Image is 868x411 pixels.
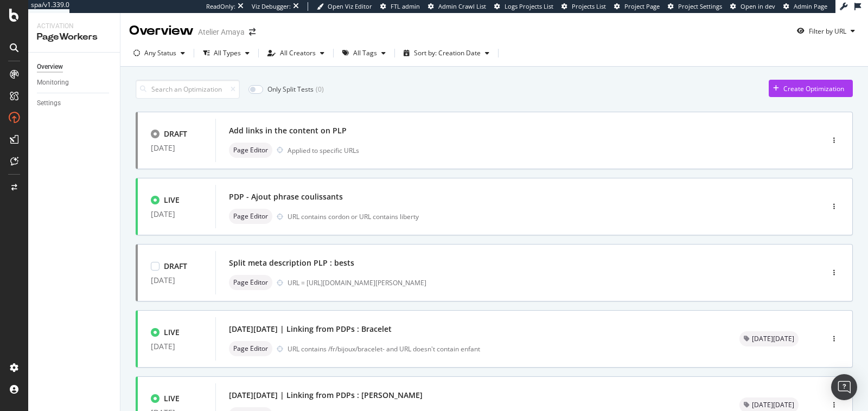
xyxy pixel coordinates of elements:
[809,27,846,36] div: Filter by URL
[380,2,420,11] a: FTL admin
[572,2,606,10] span: Projects List
[229,191,343,202] div: PDP - Ajout phrase coulissants
[288,344,713,354] div: URL contains /fr/bijoux/bracelet- and URL doesn't contain enfant
[37,61,63,73] div: Overview
[151,210,202,219] div: [DATE]
[280,50,316,56] div: All Creators
[288,212,777,221] div: URL contains cordon or URL contains liberty
[37,98,61,109] div: Settings
[668,2,722,11] a: Project Settings
[37,77,112,88] a: Monitoring
[129,44,189,62] button: Any Status
[739,331,799,346] div: neutral label
[288,146,359,155] div: Applied to specific URLs
[229,209,272,224] div: neutral label
[37,61,112,73] a: Overview
[783,84,844,93] div: Create Optimization
[438,2,486,10] span: Admin Crawl List
[252,2,291,11] div: Viz Debugger:
[752,402,794,408] span: [DATE][DATE]
[164,393,180,404] div: LIVE
[233,147,268,153] span: Page Editor
[249,28,256,36] div: arrow-right-arrow-left
[267,85,314,94] div: Only Split Tests
[136,80,240,99] input: Search an Optimization
[794,2,827,10] span: Admin Page
[151,144,202,152] div: [DATE]
[414,50,481,56] div: Sort by: Creation Date
[353,50,377,56] div: All Tags
[229,125,347,136] div: Add links in the content on PLP
[229,324,392,335] div: [DATE][DATE] | Linking from PDPs : Bracelet
[229,275,272,290] div: neutral label
[328,2,372,10] span: Open Viz Editor
[229,143,272,158] div: neutral label
[783,2,827,11] a: Admin Page
[129,22,194,40] div: Overview
[391,2,420,10] span: FTL admin
[151,276,202,285] div: [DATE]
[164,327,180,338] div: LIVE
[164,261,187,272] div: DRAFT
[229,258,354,268] div: Split meta description PLP : bests
[233,213,268,220] span: Page Editor
[37,98,112,109] a: Settings
[428,2,486,11] a: Admin Crawl List
[233,345,268,352] span: Page Editor
[198,27,245,37] div: Atelier Amaya
[233,279,268,286] span: Page Editor
[494,2,553,11] a: Logs Projects List
[206,2,235,11] div: ReadOnly:
[151,342,202,351] div: [DATE]
[614,2,660,11] a: Project Page
[288,278,777,287] div: URL = [URL][DOMAIN_NAME][PERSON_NAME]
[338,44,390,62] button: All Tags
[263,44,329,62] button: All Creators
[769,80,853,97] button: Create Optimization
[678,2,722,10] span: Project Settings
[316,85,324,94] div: ( 0 )
[561,2,606,11] a: Projects List
[505,2,553,10] span: Logs Projects List
[741,2,775,10] span: Open in dev
[229,390,423,401] div: [DATE][DATE] | Linking from PDPs : [PERSON_NAME]
[399,44,494,62] button: Sort by: Creation Date
[164,129,187,139] div: DRAFT
[199,44,254,62] button: All Types
[793,22,859,40] button: Filter by URL
[229,341,272,356] div: neutral label
[214,50,241,56] div: All Types
[37,22,111,31] div: Activation
[164,195,180,206] div: LIVE
[624,2,660,10] span: Project Page
[752,336,794,342] span: [DATE][DATE]
[144,50,176,56] div: Any Status
[37,31,111,43] div: PageWorkers
[37,77,69,88] div: Monitoring
[831,374,857,400] div: Open Intercom Messenger
[730,2,775,11] a: Open in dev
[317,2,372,11] a: Open Viz Editor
